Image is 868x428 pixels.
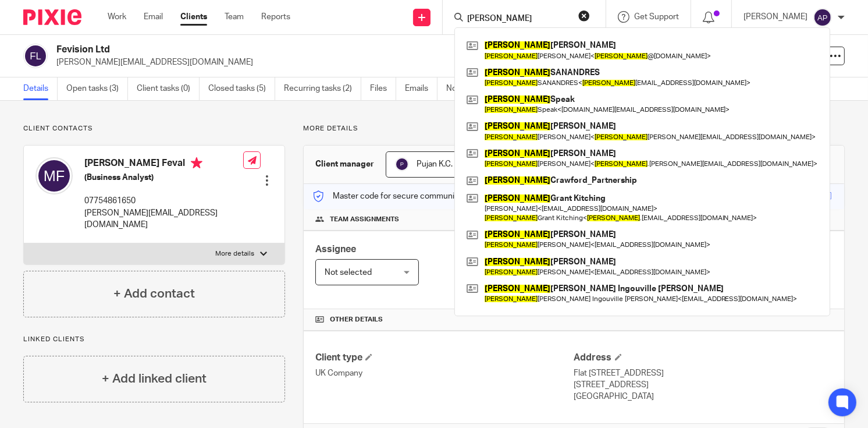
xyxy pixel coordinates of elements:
[180,11,207,23] a: Clients
[405,77,437,100] a: Emails
[84,207,243,231] p: [PERSON_NAME][EMAIL_ADDRESS][DOMAIN_NAME]
[312,190,513,202] p: Master code for secure communications and files
[634,13,679,21] span: Get Support
[466,14,571,24] input: Search
[84,195,243,207] p: 07754861650
[137,77,200,100] a: Client tasks (0)
[578,10,590,22] button: Clear
[417,160,453,168] span: Pujan K.C.
[813,8,832,27] img: svg%3E
[23,335,285,344] p: Linked clients
[395,157,409,171] img: svg%3E
[284,77,361,100] a: Recurring tasks (2)
[574,367,833,379] p: Flat [STREET_ADDRESS]
[315,352,574,364] h4: Client type
[108,11,126,23] a: Work
[574,379,833,391] p: [STREET_ADDRESS]
[208,77,275,100] a: Closed tasks (5)
[56,56,686,68] p: [PERSON_NAME][EMAIL_ADDRESS][DOMAIN_NAME]
[23,124,285,133] p: Client contacts
[84,172,243,183] h5: (Business Analyst)
[446,77,489,100] a: Notes (2)
[225,11,244,23] a: Team
[23,77,58,100] a: Details
[315,367,574,379] p: UK Company
[144,11,163,23] a: Email
[315,245,356,254] span: Assignee
[325,268,372,277] span: Not selected
[574,352,833,364] h4: Address
[113,285,195,303] h4: + Add contact
[66,77,128,100] a: Open tasks (3)
[744,11,807,23] p: [PERSON_NAME]
[215,249,254,259] p: More details
[23,9,81,25] img: Pixie
[303,124,845,133] p: More details
[84,157,243,172] h4: [PERSON_NAME] Feval
[35,157,73,194] img: svg%3E
[370,77,396,100] a: Files
[23,44,48,68] img: svg%3E
[56,44,560,56] h2: Fevision Ltd
[315,158,374,170] h3: Client manager
[330,215,399,224] span: Team assignments
[574,391,833,402] p: [GEOGRAPHIC_DATA]
[102,370,207,388] h4: + Add linked client
[261,11,290,23] a: Reports
[191,157,202,169] i: Primary
[330,315,383,324] span: Other details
